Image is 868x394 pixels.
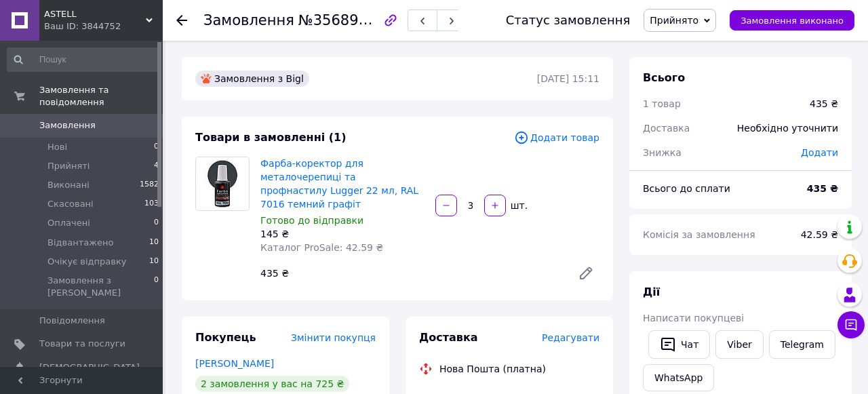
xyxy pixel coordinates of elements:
[643,364,714,391] a: WhatsApp
[47,198,94,210] span: Скасовані
[643,229,755,240] span: Комісія за замовлення
[47,275,154,299] span: Замовлення з [PERSON_NAME]
[769,330,835,359] a: Telegram
[144,198,159,210] span: 103
[436,362,549,376] div: Нова Пошта (платна)
[537,73,599,84] time: [DATE] 15:11
[260,215,363,226] span: Готово до відправки
[506,14,631,27] div: Статус замовлення
[807,183,838,194] b: 435 ₴
[47,237,113,249] span: Відвантажено
[203,12,294,28] span: Замовлення
[643,98,681,109] span: 1 товар
[507,199,529,212] div: шт.
[44,8,146,20] span: ASTELL
[195,131,347,144] span: Товари в замовленні (1)
[195,331,256,344] span: Покупець
[154,141,159,153] span: 0
[154,217,159,229] span: 0
[260,227,425,241] div: 145 ₴
[195,376,349,392] div: 2 замовлення у вас на 725 ₴
[140,179,159,191] span: 1582
[154,160,159,172] span: 4
[572,260,599,287] a: Редагувати
[149,237,159,249] span: 10
[260,242,383,253] span: Каталог ProSale: 42.59 ₴
[643,313,744,323] span: Написати покупцеві
[39,84,163,109] span: Замовлення та повідомлення
[196,157,249,210] img: Фарба-коректор для металочерепиці та профнастилу Lugger 22 мл, RAL 7016 темний графіт
[650,15,698,26] span: Прийнято
[39,119,96,132] span: Замовлення
[643,71,685,84] span: Всього
[741,16,844,26] span: Замовлення виконано
[47,217,90,229] span: Оплачені
[47,160,90,172] span: Прийняті
[729,113,846,143] div: Необхідно уточнити
[255,264,567,283] div: 435 ₴
[514,130,599,145] span: Додати товар
[195,358,274,369] a: [PERSON_NAME]
[39,315,105,327] span: Повідомлення
[176,14,187,27] div: Повернутися назад
[643,183,730,194] span: Всього до сплати
[542,332,599,343] span: Редагувати
[801,229,838,240] span: 42.59 ₴
[643,147,682,158] span: Знижка
[39,361,140,374] span: [DEMOGRAPHIC_DATA]
[195,71,309,87] div: Замовлення з Bigl
[837,311,865,338] button: Чат з покупцем
[419,331,478,344] span: Доставка
[715,330,763,359] a: Viber
[47,141,67,153] span: Нові
[643,285,660,298] span: Дії
[643,123,690,134] span: Доставка
[648,330,710,359] button: Чат
[44,20,163,33] div: Ваш ID: 3844752
[810,97,838,111] div: 435 ₴
[47,256,127,268] span: Очікує відправку
[260,158,418,210] a: Фарба-коректор для металочерепиці та профнастилу Lugger 22 мл, RAL 7016 темний графіт
[730,10,854,31] button: Замовлення виконано
[298,12,395,28] span: №356892386
[801,147,838,158] span: Додати
[7,47,160,72] input: Пошук
[154,275,159,299] span: 0
[291,332,376,343] span: Змінити покупця
[39,338,125,350] span: Товари та послуги
[47,179,90,191] span: Виконані
[149,256,159,268] span: 10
